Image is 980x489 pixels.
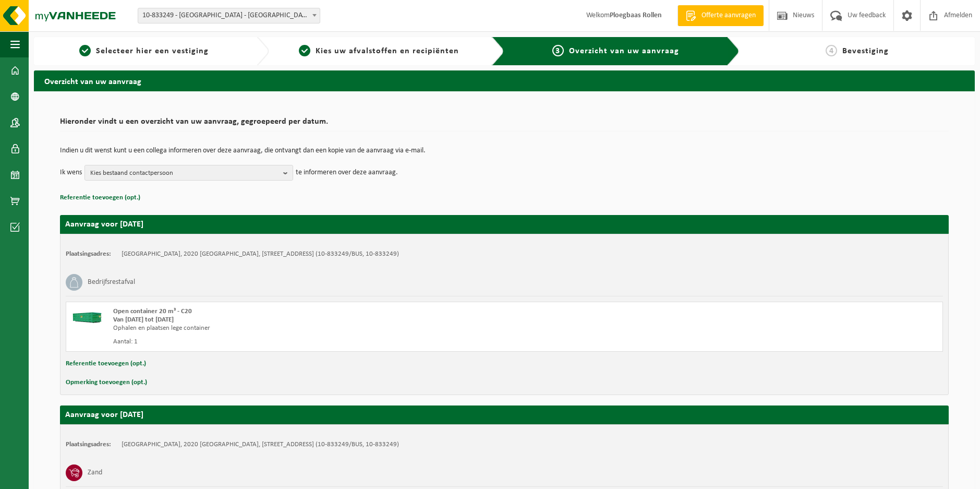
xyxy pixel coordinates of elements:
span: Offerte aanvragen [699,10,758,21]
p: Indien u dit wenst kunt u een collega informeren over deze aanvraag, die ontvangt dan een kopie v... [60,147,949,154]
span: 3 [552,45,564,56]
td: [GEOGRAPHIC_DATA], 2020 [GEOGRAPHIC_DATA], [STREET_ADDRESS] (10-833249/BUS, 10-833249) [122,440,399,449]
span: Kies bestaand contactpersoon [90,165,279,181]
strong: Aanvraag voor [DATE] [65,411,143,419]
p: te informeren over deze aanvraag. [296,165,398,181]
button: Referentie toevoegen (opt.) [66,357,146,371]
span: 10-833249 - IKO NV MILIEUSTRAAT FABRIEK - ANTWERPEN [138,8,320,23]
strong: Aanvraag voor [DATE] [65,220,143,229]
strong: Plaatsingsadres: [66,441,111,448]
span: Selecteer hier een vestiging [96,47,209,55]
h2: Hieronder vindt u een overzicht van uw aanvraag, gegroepeerd per datum. [60,117,949,132]
strong: Ploegbaas Rollen [610,11,662,19]
a: 1Selecteer hier een vestiging [39,45,248,57]
img: HK-XC-20-GN-00.png [71,307,103,323]
p: Ik wens [60,165,82,181]
h3: Zand [88,464,102,481]
td: [GEOGRAPHIC_DATA], 2020 [GEOGRAPHIC_DATA], [STREET_ADDRESS] (10-833249/BUS, 10-833249) [122,250,399,258]
strong: Van [DATE] tot [DATE] [113,316,174,323]
a: Offerte aanvragen [677,5,764,26]
span: Open container 20 m³ - C20 [113,308,192,315]
span: 1 [79,45,91,56]
div: Ophalen en plaatsen lege container [113,324,546,332]
strong: Plaatsingsadres: [66,251,111,257]
span: Kies uw afvalstoffen en recipiënten [316,47,459,55]
h3: Bedrijfsrestafval [88,274,135,291]
div: Aantal: 1 [113,338,546,346]
button: Opmerking toevoegen (opt.) [66,376,147,389]
span: 4 [826,45,837,56]
span: Overzicht van uw aanvraag [569,47,679,55]
button: Referentie toevoegen (opt.) [60,191,140,205]
a: 2Kies uw afvalstoffen en recipiënten [274,45,483,57]
h2: Overzicht van uw aanvraag [34,70,975,91]
span: 10-833249 - IKO NV MILIEUSTRAAT FABRIEK - ANTWERPEN [138,8,320,23]
span: 2 [299,45,310,56]
button: Kies bestaand contactpersoon [84,165,293,181]
span: Bevestiging [842,47,889,55]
